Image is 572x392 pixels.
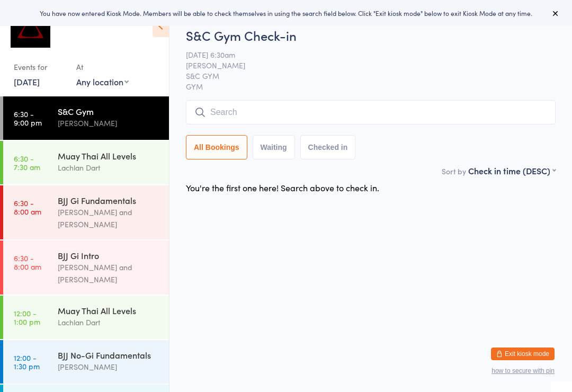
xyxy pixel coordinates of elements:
[58,250,160,261] div: BJJ Gi Intro
[186,182,379,193] div: You're the first one here! Search above to check in.
[186,100,556,124] input: Search
[3,340,169,384] a: 12:00 -1:30 pmBJJ No-Gi Fundamentals[PERSON_NAME]
[3,185,169,239] a: 6:30 -8:00 amBJJ Gi Fundamentals[PERSON_NAME] and [PERSON_NAME]
[58,361,160,373] div: [PERSON_NAME]
[76,76,129,87] div: Any location
[58,316,160,328] div: Lachlan Dart
[186,49,539,60] span: [DATE] 6:30am
[14,309,40,326] time: 12:00 - 1:00 pm
[3,240,169,295] a: 6:30 -8:00 amBJJ Gi Intro[PERSON_NAME] and [PERSON_NAME]
[3,141,169,184] a: 6:30 -7:30 amMuay Thai All LevelsLachlan Dart
[58,162,160,174] div: Lachlan Dart
[186,81,556,92] span: GYM
[14,254,41,271] time: 6:30 - 8:00 am
[58,117,160,129] div: [PERSON_NAME]
[14,58,66,76] div: Events for
[14,199,41,216] time: 6:30 - 8:00 am
[58,105,160,117] div: S&C Gym
[300,135,356,159] button: Checked in
[253,135,295,159] button: Waiting
[468,165,556,176] div: Check in time (DESC)
[58,261,160,286] div: [PERSON_NAME] and [PERSON_NAME]
[3,296,169,339] a: 12:00 -1:00 pmMuay Thai All LevelsLachlan Dart
[14,353,40,370] time: 12:00 - 1:30 pm
[58,349,160,361] div: BJJ No-Gi Fundamentals
[491,367,555,375] button: how to secure with pin
[14,76,40,87] a: [DATE]
[58,150,160,162] div: Muay Thai All Levels
[58,305,160,316] div: Muay Thai All Levels
[58,194,160,206] div: BJJ Gi Fundamentals
[14,110,42,127] time: 6:30 - 9:00 pm
[58,206,160,230] div: [PERSON_NAME] and [PERSON_NAME]
[3,96,169,140] a: 6:30 -9:00 pmS&C Gym[PERSON_NAME]
[186,135,247,159] button: All Bookings
[186,70,539,81] span: S&C GYM
[186,60,539,70] span: [PERSON_NAME]
[14,154,40,171] time: 6:30 - 7:30 am
[442,166,466,176] label: Sort by
[186,26,556,44] h2: S&C Gym Check-in
[11,8,50,48] img: Dominance MMA Abbotsford
[17,8,555,17] div: You have now entered Kiosk Mode. Members will be able to check themselves in using the search fie...
[491,348,555,360] button: Exit kiosk mode
[76,58,129,76] div: At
